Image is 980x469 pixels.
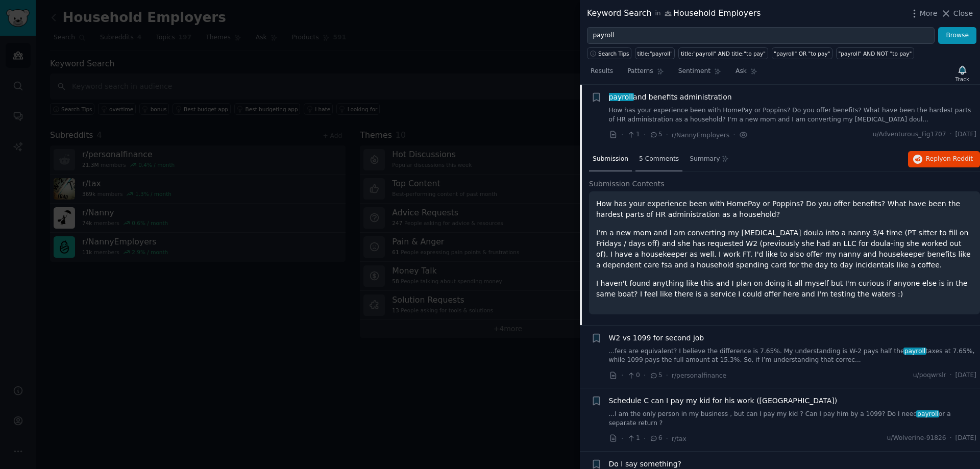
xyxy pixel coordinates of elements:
a: Patterns [624,63,667,84]
span: Results [591,67,613,76]
span: on Reddit [943,155,973,162]
span: · [621,370,623,381]
span: 5 Comments [639,155,679,164]
a: Ask [732,63,761,84]
span: u/poqwrslr [913,371,946,380]
span: Sentiment [678,67,710,76]
input: Try a keyword related to your business [587,27,935,44]
p: I'm a new mom and I am converting my [MEDICAL_DATA] doula into a nanny 3/4 time (PT sitter to fil... [596,228,973,270]
a: title:"payroll" [635,47,675,59]
button: Search Tips [587,47,631,59]
span: · [950,130,952,139]
span: r/NannyEmployers [672,132,729,139]
div: "payroll" OR "to pay" [774,50,830,57]
span: · [666,370,668,381]
button: Track [952,63,973,84]
span: · [621,130,623,140]
span: u/Wolverine-91826 [887,434,946,443]
span: Close [953,8,973,19]
span: · [666,130,668,140]
span: Submission [593,155,628,164]
span: · [733,130,735,140]
a: payrolland benefits administration [609,92,732,103]
a: Sentiment [675,63,725,84]
span: payroll [608,93,634,101]
p: How has your experience been with HomePay or Poppins? Do you offer benefits? What have been the h... [596,199,973,220]
span: Search Tips [598,50,629,57]
button: Close [941,8,973,19]
a: "payroll" OR "to pay" [772,47,832,59]
span: r/personalfinance [672,372,726,379]
span: 6 [649,434,662,443]
span: Patterns [627,67,653,76]
span: in [655,9,660,18]
div: Keyword Search Household Employers [587,7,761,20]
a: W2 vs 1099 for second job [609,333,704,343]
span: 1 [627,130,640,139]
span: [DATE] [955,130,976,139]
span: 5 [649,130,662,139]
span: · [666,433,668,444]
span: · [950,434,952,443]
span: payroll [903,348,926,355]
button: More [909,8,938,19]
span: · [644,433,646,444]
span: Ask [736,67,747,76]
span: 0 [627,371,640,380]
span: and benefits administration [609,92,732,103]
a: ...I am the only person in my business , but can I pay my kid ? Can I pay him by a 1099? Do I nee... [609,410,977,428]
span: [DATE] [955,434,976,443]
span: u/Adventurous_Fig1707 [873,130,946,139]
div: title:"payroll" AND title:"to pay" [681,50,766,57]
span: [DATE] [955,371,976,380]
a: How has your experience been with HomePay or Poppins? Do you offer benefits? What have been the h... [609,106,977,124]
span: Reply [926,155,973,164]
a: Results [587,63,617,84]
a: ...fers are equivalent? I believe the difference is 7.65%. My understanding is W-2 pays half thep... [609,347,977,365]
span: More [920,8,938,19]
span: · [621,433,623,444]
button: Browse [938,27,976,44]
span: Summary [690,155,720,164]
div: "payroll" AND NOT "to pay" [838,50,912,57]
a: title:"payroll" AND title:"to pay" [678,47,768,59]
span: 5 [649,371,662,380]
p: I haven't found anything like this and I plan on doing it all myself but I'm curious if anyone el... [596,278,973,300]
a: Schedule C can I pay my kid for his work ([GEOGRAPHIC_DATA]) [609,396,838,406]
span: payroll [916,410,939,417]
div: title:"payroll" [638,50,673,57]
span: · [644,130,646,140]
span: Submission Contents [589,179,665,189]
a: "payroll" AND NOT "to pay" [836,47,914,59]
span: · [950,371,952,380]
span: 1 [627,434,640,443]
button: Replyon Reddit [908,151,980,167]
div: Track [955,76,969,83]
span: r/tax [672,435,687,442]
span: · [644,370,646,381]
